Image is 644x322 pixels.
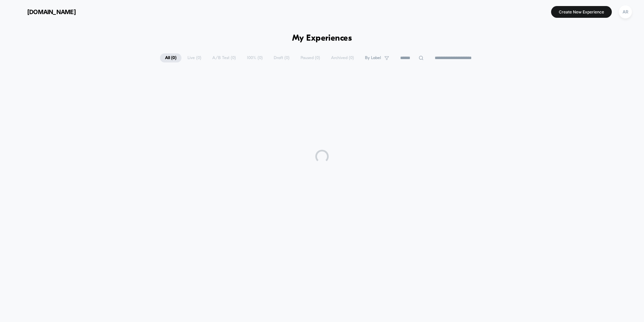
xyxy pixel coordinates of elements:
button: [DOMAIN_NAME] [10,6,78,17]
h1: My Experiences [292,34,352,43]
button: AR [617,5,634,19]
span: [DOMAIN_NAME] [27,8,76,15]
div: AR [619,5,632,18]
button: Create New Experience [551,6,612,18]
span: All ( 0 ) [160,53,181,62]
span: By Label [365,55,381,60]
